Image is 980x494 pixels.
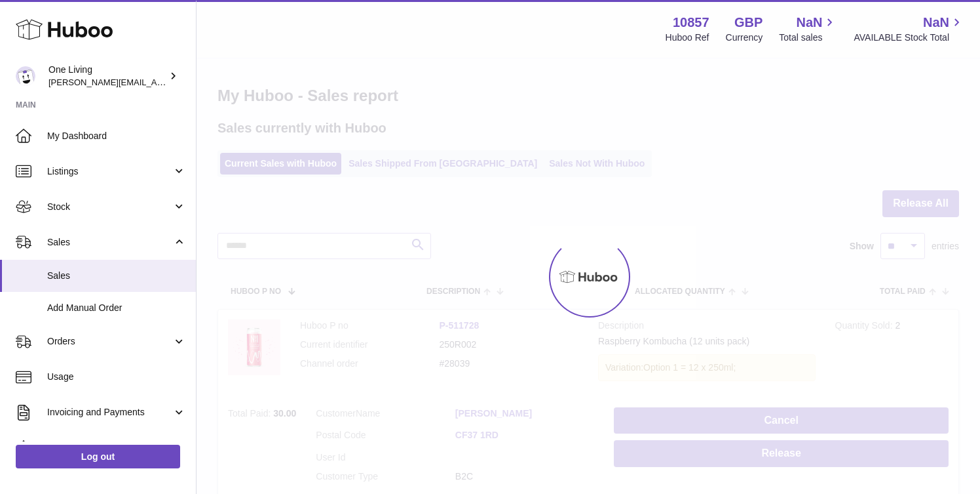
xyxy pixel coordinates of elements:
[47,130,186,142] span: My Dashboard
[47,371,186,383] span: Usage
[47,270,186,282] span: Sales
[796,14,822,31] span: NaN
[779,14,837,44] a: NaN Total sales
[854,31,964,44] span: AVAILABLE Stock Total
[47,201,172,213] span: Stock
[666,31,709,44] div: Huboo Ref
[48,64,166,89] div: One Living
[673,14,709,31] strong: 10857
[16,445,180,468] a: Log out
[854,14,964,44] a: NaN AVAILABLE Stock Total
[726,31,763,44] div: Currency
[779,31,837,44] span: Total sales
[47,302,186,314] span: Add Manual Order
[923,14,949,31] span: NaN
[47,236,172,249] span: Sales
[47,335,172,348] span: Orders
[47,165,172,178] span: Listings
[48,77,263,87] span: [PERSON_NAME][EMAIL_ADDRESS][DOMAIN_NAME]
[47,406,172,419] span: Invoicing and Payments
[734,14,763,31] strong: GBP
[16,66,35,86] img: Jessica@oneliving.com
